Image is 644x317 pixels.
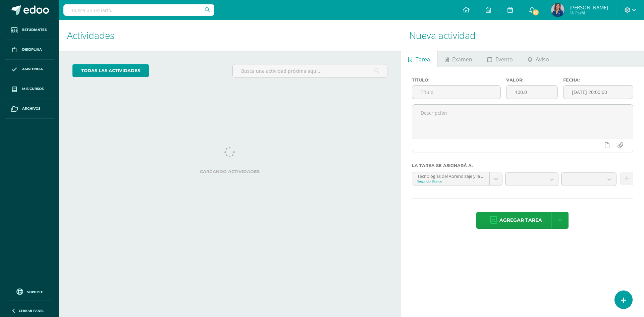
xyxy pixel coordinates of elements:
[412,77,501,83] label: Título:
[506,77,557,83] label: Valor:
[22,66,43,72] span: Asistencia
[22,106,40,111] span: Archivos
[5,79,54,99] a: Mis cursos
[536,51,549,67] span: Aviso
[72,64,149,77] a: todas las Actividades
[480,51,520,67] a: Evento
[19,308,44,313] span: Cerrar panel
[412,86,501,99] input: Título
[452,51,472,67] span: Examen
[563,86,633,99] input: Fecha de entrega
[416,51,430,67] span: Tarea
[551,3,565,17] img: 58f7532ee663a95d6a165ab39a81ea9b.png
[5,20,54,40] a: Estudiantes
[417,179,484,183] div: Segundo Básico
[72,169,387,174] label: Cargando actividades
[22,86,44,92] span: Mis cursos
[27,289,43,294] span: Soporte
[233,64,387,77] input: Busca una actividad próxima aquí...
[409,20,636,51] h1: Nueva actividad
[412,163,633,168] label: La tarea se asignará a:
[5,99,54,119] a: Archivos
[401,51,437,67] a: Tarea
[5,60,54,80] a: Asistencia
[495,51,513,67] span: Evento
[506,86,557,99] input: Puntos máximos
[499,212,542,228] span: Agregar tarea
[22,47,42,52] span: Disciplina
[520,51,556,67] a: Aviso
[532,9,539,16] span: 10
[63,4,214,16] input: Busca un usuario...
[417,172,484,179] div: Tecnologías del Aprendizaje y la Comunicación 'A'
[563,77,633,83] label: Fecha:
[22,27,47,33] span: Estudiantes
[412,172,502,185] a: Tecnologías del Aprendizaje y la Comunicación 'A'Segundo Básico
[570,4,608,11] span: [PERSON_NAME]
[5,40,54,60] a: Disciplina
[570,10,608,16] span: Mi Perfil
[8,287,51,296] a: Soporte
[67,20,393,51] h1: Actividades
[438,51,480,67] a: Examen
